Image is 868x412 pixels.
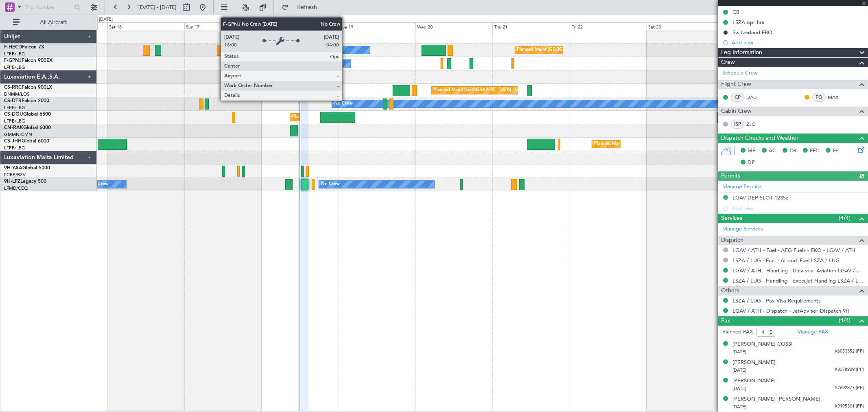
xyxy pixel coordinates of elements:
span: X7692877 (PP) [835,385,864,392]
div: Mon 18 [261,22,338,30]
span: All Aircraft [21,20,86,25]
span: [DATE] - [DATE] [138,4,177,11]
div: [PERSON_NAME] [732,359,776,367]
a: LFPB/LBG [4,145,25,151]
div: No Crew [321,178,340,191]
span: [DATE] [732,367,746,373]
a: GMMN/CMN [4,131,32,138]
button: Refresh [278,1,327,14]
div: Planned Maint [GEOGRAPHIC_DATA] ([GEOGRAPHIC_DATA]) [434,84,562,96]
span: Refresh [290,4,324,10]
div: ISP [731,120,744,129]
div: Wed 20 [415,22,492,30]
a: CS-DTRFalcon 2000 [4,99,49,103]
span: FP [833,147,839,155]
div: Planned Maint [GEOGRAPHIC_DATA] ([GEOGRAPHIC_DATA]) [594,138,722,150]
div: Planned Maint [GEOGRAPHIC_DATA] ([GEOGRAPHIC_DATA]) [517,44,645,56]
a: DNMM/LOS [4,91,29,97]
span: Others [721,286,739,296]
span: Pax [721,316,730,326]
a: Manage PAX [797,328,828,336]
a: 9H-LPZLegacy 500 [4,179,46,184]
span: Flight Crew [721,80,751,89]
span: CS-DTR [4,99,22,103]
a: LFMD/CEQ [4,185,28,191]
span: Dispatch [721,236,743,245]
div: Fri 22 [570,22,647,30]
a: LSZA / LUG - Pax Visa Requirements [732,297,821,304]
div: FO [812,93,826,102]
span: Services [721,214,742,223]
a: MAX [828,94,846,101]
button: All Aircraft [9,16,88,29]
span: FFC [810,147,819,155]
div: [DATE] [99,16,113,23]
a: Manage Services [722,225,763,233]
div: Sat 16 [107,22,184,30]
a: LSZA / LUG - Handling - Execujet Handling LSZA / LUG [732,277,864,284]
span: Cabin Crew [721,107,752,116]
label: Planned PAX [722,328,753,336]
span: 9H-YAA [4,166,22,171]
span: [DATE] [732,349,746,355]
a: LFPB/LBG [4,64,25,70]
a: LFPB/LBG [4,105,25,111]
div: Tue 19 [339,22,415,30]
a: CN-RAKGlobal 6000 [4,125,51,130]
a: DAU [746,94,765,101]
a: ZJO [746,121,765,128]
span: X9195301 (PP) [835,403,864,410]
div: No Crew [334,98,353,110]
span: CR [789,147,796,155]
span: Leg Information [721,48,762,57]
div: Add new [732,39,864,46]
span: F-HECD [4,45,22,50]
div: Planned Maint [GEOGRAPHIC_DATA] ([GEOGRAPHIC_DATA]) [292,111,420,123]
div: Sun 17 [184,22,261,30]
a: LSZA / LUG - Fuel - Airport Fuel LSZA / LUG [732,257,840,264]
span: (4/4) [839,214,851,222]
span: MF [748,147,755,155]
a: 9H-YAAGlobal 5000 [4,166,50,171]
span: X8378929 (PP) [835,366,864,373]
span: CS-JHH [4,139,22,144]
span: CS-RRC [4,85,22,90]
div: CP [731,93,744,102]
a: LGAV / ATH - Handling - Universal Aviation LGAV / ATH [732,267,864,274]
span: (4/4) [839,316,851,324]
div: Switzerland FBO [732,29,772,36]
span: CS-DOU [4,112,23,117]
span: [DATE] [732,386,746,392]
div: No Crew [90,178,109,191]
span: F-GPNJ [4,58,22,63]
span: CN-RAK [4,125,23,130]
div: [PERSON_NAME] COSSI [732,340,793,348]
div: CB [732,9,739,15]
a: CS-DOUGlobal 6500 [4,112,51,117]
a: LFPB/LBG [4,51,25,57]
span: AC [769,147,776,155]
span: [DATE] [732,404,746,410]
div: Sat 23 [647,22,724,30]
div: No Crew [257,44,276,56]
span: 9H-LPZ [4,179,20,184]
div: [PERSON_NAME] [732,377,776,385]
span: Dispatch Checks and Weather [721,134,798,143]
a: F-HECDFalcon 7X [4,45,44,50]
a: Schedule Crew [722,69,758,77]
span: Crew [721,58,735,67]
div: No Crew [238,57,256,70]
span: DP [748,159,755,167]
div: [PERSON_NAME] [PERSON_NAME] [732,395,820,403]
div: LSZA opr hrs [732,19,764,26]
a: LGAV / ATH - Dispatch - JetAdvisor Dispatch 9H [732,307,850,314]
div: Thu 21 [492,22,569,30]
a: CS-RRCFalcon 900LX [4,85,52,90]
span: X6053352 (PP) [835,348,864,355]
input: Trip Number [25,1,72,13]
a: FCBB/BZV [4,172,26,178]
a: LGAV / ATH - Fuel - AEG Fuels - EKO - LGAV / ATH [732,247,855,254]
a: CS-JHHGlobal 6000 [4,139,49,144]
a: LFPB/LBG [4,118,25,124]
a: F-GPNJFalcon 900EX [4,58,52,63]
